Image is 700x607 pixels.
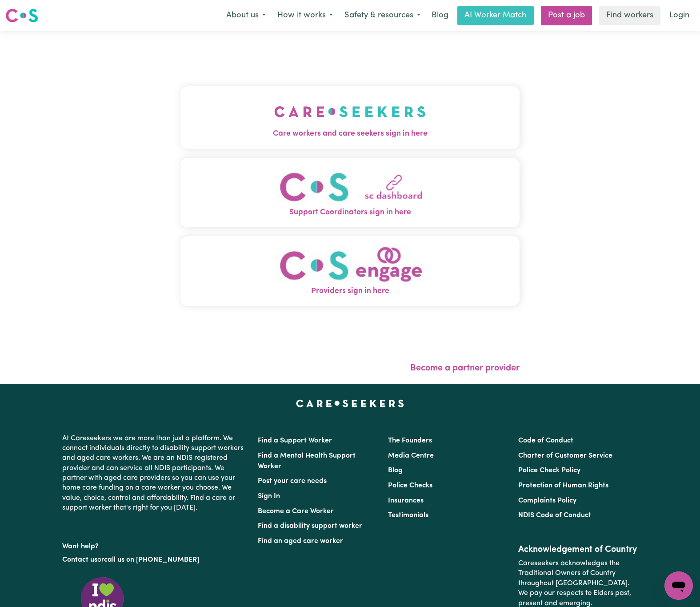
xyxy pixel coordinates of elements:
button: Care workers and care seekers sign in here [180,86,520,149]
iframe: Button to launch messaging window [664,571,693,600]
a: Police Check Policy [518,467,580,474]
a: The Founders [388,437,432,444]
a: Testimonials [388,512,428,519]
span: Support Coordinators sign in here [180,207,520,218]
button: Support Coordinators sign in here [180,158,520,228]
a: Become a partner provider [410,364,520,373]
p: or [62,551,247,568]
a: Login [664,6,695,25]
a: Charter of Customer Service [518,452,612,459]
a: Code of Conduct [518,437,573,444]
button: How it works [272,6,339,25]
a: Blog [426,6,454,25]
a: Contact us [62,556,97,563]
a: Blog [388,467,403,474]
a: Careseekers home page [296,400,404,407]
a: Post a job [541,6,592,25]
a: Protection of Human Rights [518,482,608,489]
a: Police Checks [388,482,432,489]
a: Find an aged care worker [258,538,343,545]
a: Find a Mental Health Support Worker [258,452,356,470]
a: Post your care needs [258,478,327,485]
a: Sign In [258,493,280,500]
span: Care workers and care seekers sign in here [180,128,520,140]
a: NDIS Code of Conduct [518,512,591,519]
a: Media Centre [388,452,434,459]
a: Insurances [388,497,424,504]
a: Find workers [599,6,660,25]
button: Providers sign in here [180,236,520,306]
button: Safety & resources [339,6,426,25]
a: AI Worker Match [457,6,534,25]
a: Find a Support Worker [258,437,332,444]
p: At Careseekers we are more than just a platform. We connect individuals directly to disability su... [62,430,247,517]
p: Want help? [62,538,247,551]
h2: Acknowledgement of Country [518,544,638,555]
a: Complaints Policy [518,497,576,504]
a: Become a Care Worker [258,508,334,515]
a: Careseekers logo [5,5,38,26]
span: Providers sign in here [180,285,520,297]
a: call us on [PHONE_NUMBER] [104,556,199,563]
button: About us [220,6,272,25]
img: Careseekers logo [5,8,38,24]
a: Find a disability support worker [258,523,362,530]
